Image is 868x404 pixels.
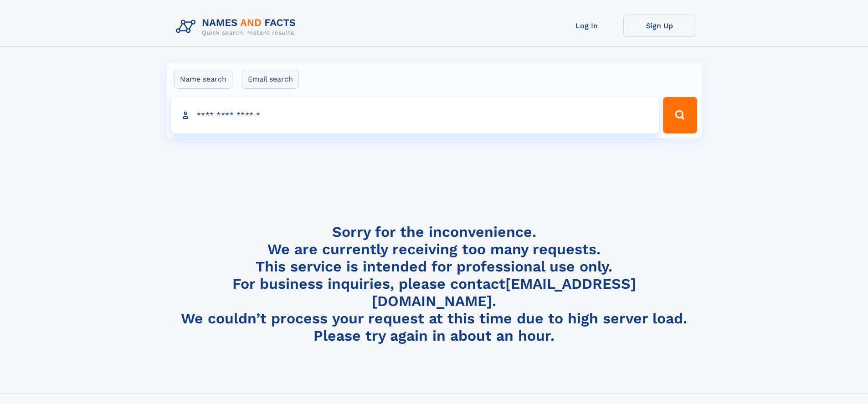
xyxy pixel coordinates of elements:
[623,15,696,37] a: Sign Up
[242,70,299,89] label: Email search
[372,275,636,310] a: [EMAIL_ADDRESS][DOMAIN_NAME]
[550,15,623,37] a: Log In
[171,97,659,133] input: search input
[172,15,303,39] img: Logo Names and Facts
[172,223,696,345] h4: Sorry for the inconvenience. We are currently receiving too many requests. This service is intend...
[174,70,232,89] label: Name search
[663,97,697,133] button: Search Button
